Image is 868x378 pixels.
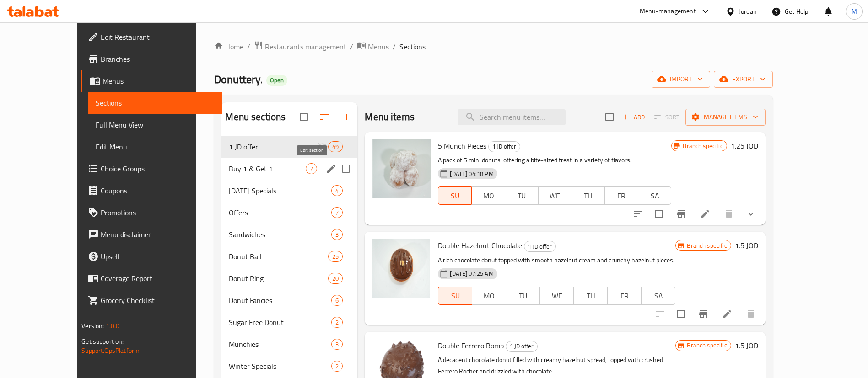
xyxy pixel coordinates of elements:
[735,339,758,352] h6: 1.5 JOD
[648,110,685,124] span: Select section first
[225,110,286,124] h2: Menu sections
[577,289,604,303] span: TH
[438,354,675,377] p: A decadent chocolate donut filled with creamy hazelnut spread, topped with crushed Ferrero Rocher...
[81,267,222,289] a: Coverage Report
[81,26,222,48] a: Edit Restaurant
[718,203,740,225] button: delete
[679,142,726,150] span: Branch specific
[221,158,357,180] div: Buy 1 & Get 17edit
[294,107,313,127] span: Select all sections
[81,245,222,267] a: Upsell
[544,289,570,303] span: WE
[229,163,306,174] div: Buy 1 & Get 1
[524,241,556,252] div: 1 JD offer
[221,202,357,224] div: Offers7
[214,41,772,53] nav: breadcrumb
[399,41,426,52] span: Sections
[600,107,619,127] span: Select section
[332,362,342,371] span: 2
[471,186,505,205] button: MO
[642,189,668,202] span: SA
[442,189,468,202] span: SU
[489,141,520,152] span: 1 JD offer
[506,341,538,352] div: 1 JD offer
[214,69,263,90] span: Donuttery.
[670,203,692,225] button: Branch-specific-item
[101,163,215,174] span: Choice Groups
[229,317,331,328] span: Sugar Free Donut
[542,189,568,202] span: WE
[721,74,766,85] span: export
[214,41,243,52] a: Home
[221,224,357,245] div: Sandwiches3
[229,361,331,372] span: Winter Specials
[640,6,696,17] div: Menu-management
[81,70,222,92] a: Menus
[266,75,287,86] div: Open
[81,345,140,357] a: Support.OpsPlatform
[722,309,733,319] a: Edit menu item
[621,112,646,122] span: Add
[332,340,342,349] span: 3
[659,74,703,85] span: import
[509,189,535,202] span: TU
[735,239,758,252] h6: 1.5 JOD
[438,239,522,252] span: Double Hazelnut Chocolate
[81,158,222,180] a: Choice Groups
[101,207,215,218] span: Promotions
[265,41,346,52] span: Restaurants management
[101,32,215,43] span: Edit Restaurant
[229,339,331,350] span: Munchies
[331,317,343,328] div: items
[335,106,357,128] button: Add section
[438,255,675,266] p: A rich chocolate donut topped with smooth hazelnut cream and crunchy hazelnut pieces.
[619,110,648,124] span: Add item
[81,320,104,332] span: Version:
[106,320,120,332] span: 1.0.0
[306,165,317,173] span: 7
[81,202,222,224] a: Promotions
[740,203,762,225] button: show more
[329,143,342,151] span: 49
[247,41,250,52] li: /
[638,186,672,205] button: SA
[221,136,357,158] div: 1 JD offer49
[538,186,572,205] button: WE
[571,186,605,205] button: TH
[101,53,215,64] span: Branches
[229,141,317,152] span: 1 JD offer
[745,208,756,219] svg: Show Choices
[372,139,431,198] img: 5 Munch Pieces
[96,141,215,152] span: Edit Menu
[221,289,357,311] div: Donut Fancies6
[350,41,353,52] li: /
[221,333,357,355] div: Munchies3
[714,71,773,88] button: export
[685,109,766,126] button: Manage items
[328,273,343,284] div: items
[475,189,501,202] span: MO
[254,41,346,53] a: Restaurants management
[488,141,520,152] div: 1 JD offer
[438,186,472,205] button: SU
[229,207,331,218] span: Offers
[221,311,357,333] div: Sugar Free Donut2
[101,273,215,284] span: Coverage Report
[332,296,342,305] span: 6
[229,295,331,306] span: Donut Fancies
[700,208,711,219] a: Edit menu item
[96,119,215,130] span: Full Menu View
[331,185,343,196] div: items
[524,241,555,252] span: 1 JD offer
[627,203,649,225] button: sort-choices
[229,251,328,262] span: Donut Ball
[81,180,222,202] a: Coupons
[324,162,338,176] button: edit
[671,304,690,324] span: Select to update
[852,6,857,16] span: M
[740,303,762,325] button: delete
